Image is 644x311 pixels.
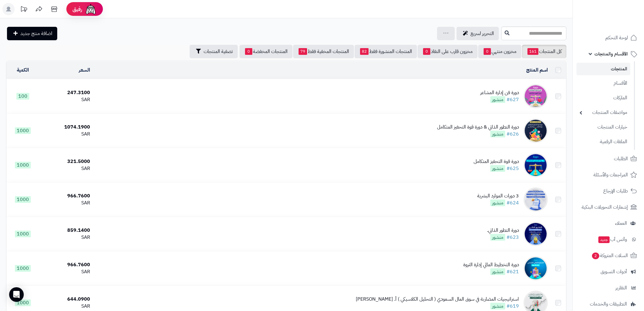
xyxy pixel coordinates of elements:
[490,303,505,309] span: منشور
[204,48,233,55] span: تصفية المنتجات
[576,151,640,166] a: الطلبات
[41,131,90,138] div: SAR
[576,30,640,45] a: لوحة التحكم
[484,48,491,55] span: 0
[490,200,505,206] span: منشور
[16,3,31,17] a: تحديثات المنصة
[506,130,519,138] a: #626
[240,45,292,58] a: المنتجات المخفضة0
[20,30,52,37] span: اضافة منتج جديد
[591,251,628,260] span: السلات المتروكة
[190,45,238,58] button: تصفية المنتجات
[490,131,505,137] span: منشور
[506,268,519,275] a: #621
[506,96,519,103] a: #627
[600,267,627,276] span: أدوات التسويق
[41,193,90,200] div: 966.7600
[576,135,630,148] a: الملفات الرقمية
[41,165,90,172] div: SAR
[576,121,630,134] a: خيارات المنتجات
[15,231,31,237] span: 1000
[41,303,90,310] div: SAR
[16,93,29,100] span: 100
[15,196,31,203] span: 1000
[474,158,519,165] div: دورة قوة التحفيز المتكامل
[41,268,90,275] div: SAR
[506,302,519,310] a: #619
[576,248,640,263] a: السلات المتروكة2
[598,236,610,243] span: جديد
[7,27,57,40] a: اضافة منتج جديد
[355,45,417,58] a: المنتجات المنشورة فقط82
[603,187,628,195] span: طلبات الإرجاع
[506,234,519,241] a: #623
[41,124,90,131] div: 1074.1900
[490,96,505,103] span: منشور
[41,227,90,234] div: 859.1400
[582,203,628,211] span: إشعارات التحويلات البنكية
[506,165,519,172] a: #625
[245,48,252,55] span: 0
[471,30,494,37] span: التحرير لسريع
[576,232,640,247] a: وآتس آبجديد
[523,153,548,177] img: دورة قوة التحفيز المتكامل
[598,235,627,244] span: وآتس آب
[614,154,628,163] span: الطلبات
[527,48,538,55] span: 161
[463,261,519,268] div: دورة التخطيط المالي إدارة الثروة
[615,219,627,228] span: العملاء
[523,256,548,281] img: دورة التخطيط المالي إدارة الثروة
[15,265,31,272] span: 1000
[576,91,630,104] a: الماركات
[360,48,369,55] span: 82
[41,96,90,103] div: SAR
[41,296,90,303] div: 644.0900
[523,187,548,212] img: 3 دورات الموارد البشرية
[299,48,307,55] span: 79
[41,89,90,96] div: 247.3100
[603,5,638,17] img: logo-2.png
[576,63,630,75] a: المنتجات
[576,281,640,295] a: التقارير
[293,45,354,58] a: المنتجات المخفية فقط79
[506,199,519,207] a: #624
[72,5,82,13] span: رفيق
[41,261,90,268] div: 966.7600
[490,234,505,241] span: منشور
[576,200,640,214] a: إشعارات التحويلات البنكية
[522,45,566,58] a: كل المنتجات161
[576,77,630,90] a: الأقسام
[41,158,90,165] div: 321.5000
[17,66,29,74] a: الكمية
[15,299,31,306] span: 1000
[526,66,548,74] a: اسم المنتج
[523,84,548,108] img: دورة فن إدارة المشاعر
[418,45,478,58] a: مخزون قارب على النفاذ0
[576,184,640,198] a: طلبات الإرجاع
[423,48,430,55] span: 0
[593,171,628,179] span: المراجعات والأسئلة
[576,168,640,182] a: المراجعات والأسئلة
[477,193,519,200] div: 3 دورات الموارد البشرية
[615,284,627,292] span: التقارير
[356,296,519,303] div: استراتيجيات المضاربة في سوق المال السعودي ( التحليل الكلاسيكي ) أ. [PERSON_NAME]
[478,45,521,58] a: مخزون منتهي0
[605,34,628,42] span: لوحة التحكم
[15,127,31,134] span: 1000
[41,200,90,207] div: SAR
[480,89,519,96] div: دورة فن إدارة المشاعر
[523,222,548,246] img: دورة التطور الذاتي.
[79,66,90,74] a: السعر
[576,216,640,231] a: العملاء
[490,268,505,275] span: منشور
[457,27,499,40] a: التحرير لسريع
[576,264,640,279] a: أدوات التسويق
[437,124,519,131] div: دورة التطور الذاتي & دورة قوة التحفيز المتكامل
[41,234,90,241] div: SAR
[9,287,24,302] div: Open Intercom Messenger
[490,165,505,172] span: منشور
[594,50,628,58] span: الأقسام والمنتجات
[576,106,630,119] a: مواصفات المنتجات
[487,227,519,234] div: دورة التطور الذاتي.
[523,118,548,143] img: دورة التطور الذاتي & دورة قوة التحفيز المتكامل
